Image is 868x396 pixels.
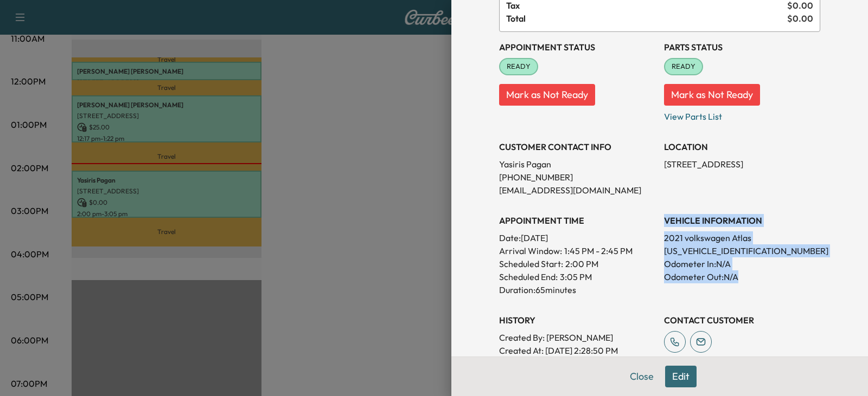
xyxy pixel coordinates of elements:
button: Close [623,366,661,387]
span: Total [506,12,787,25]
h3: CONTACT CUSTOMER [664,314,820,327]
p: 2021 volkswagen Atlas [664,231,820,244]
h3: APPOINTMENT TIME [499,214,655,227]
p: Yasiris Pagan [499,158,655,171]
p: Arrival Window: [499,244,655,257]
h3: LOCATION [664,140,820,153]
h3: Appointment Status [499,41,655,54]
span: $ 0.00 [787,12,813,25]
span: 1:45 PM - 2:45 PM [564,244,633,257]
h3: History [499,314,655,327]
span: READY [500,61,537,72]
p: 2:00 PM [565,257,598,270]
p: Date: [DATE] [499,231,655,244]
p: Odometer In: N/A [664,257,820,270]
h3: VEHICLE INFORMATION [664,214,820,227]
button: Mark as Not Ready [664,84,760,106]
p: View Parts List [664,106,820,123]
p: Odometer Out: N/A [664,270,820,283]
p: [US_VEHICLE_IDENTIFICATION_NUMBER] [664,244,820,257]
p: Scheduled End: [499,270,558,283]
button: Mark as Not Ready [499,84,595,106]
p: [STREET_ADDRESS] [664,158,820,171]
p: Created At : [DATE] 2:28:50 PM [499,344,655,357]
p: [PHONE_NUMBER] [499,171,655,184]
p: Created By : [PERSON_NAME] [499,331,655,344]
p: 3:05 PM [560,270,592,283]
p: [EMAIL_ADDRESS][DOMAIN_NAME] [499,184,655,197]
span: READY [665,61,702,72]
p: Duration: 65 minutes [499,283,655,296]
h3: CUSTOMER CONTACT INFO [499,140,655,153]
p: Scheduled Start: [499,257,563,270]
h3: Parts Status [664,41,820,54]
button: Edit [665,366,697,387]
